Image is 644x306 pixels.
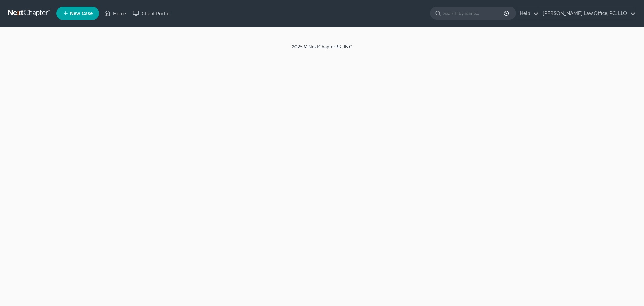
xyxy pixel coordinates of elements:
a: Client Portal [129,7,173,19]
a: Home [101,7,129,19]
a: [PERSON_NAME] Law Office, PC, LLO [539,7,636,19]
span: New Case [70,11,93,16]
a: Help [516,7,539,19]
input: Search by name... [443,7,505,19]
div: 2025 © NextChapterBK, INC [131,43,513,55]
